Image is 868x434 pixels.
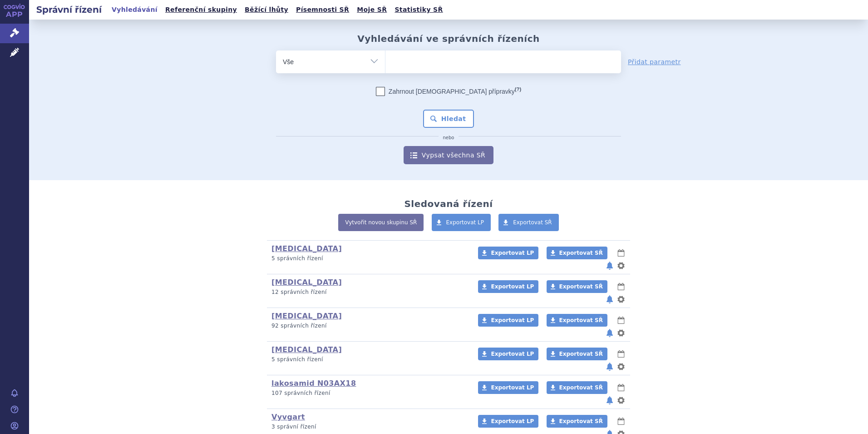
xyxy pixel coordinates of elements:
[338,214,424,231] a: Vytvořit novou skupinu SŘ
[271,345,342,354] a: [MEDICAL_DATA]
[439,135,459,141] i: nebo
[616,247,626,258] button: lhůty
[271,356,466,363] p: 5 správních řízení
[605,395,614,406] button: notifikace
[271,413,305,421] a: Vyvgart
[271,288,466,296] p: 12 správních řízení
[491,317,534,323] span: Exportovat LP
[271,322,466,330] p: 92 správních řízení
[513,219,552,226] span: Exportovat SŘ
[491,418,534,424] span: Exportovat LP
[357,33,540,44] h2: Vyhledávání ve správních řízeních
[605,294,614,305] button: notifikace
[616,416,626,427] button: lhůty
[616,361,626,372] button: nastavení
[616,382,626,393] button: lhůty
[404,198,493,209] h2: Sledovaná řízení
[478,415,538,428] a: Exportovat LP
[29,3,109,16] h2: Správní řízení
[423,110,474,128] button: Hledat
[547,247,607,259] a: Exportovat SŘ
[547,415,607,428] a: Exportovat SŘ
[616,260,626,271] button: nastavení
[376,87,521,96] label: Zahrnout [DEMOGRAPHIC_DATA] přípravky
[547,381,607,394] a: Exportovat SŘ
[271,423,466,431] p: 3 správní řízení
[628,57,681,66] a: Přidat parametr
[478,247,538,259] a: Exportovat LP
[605,328,614,338] button: notifikace
[404,146,493,164] a: Vypsat všechna SŘ
[109,4,160,16] a: Vyhledávání
[559,317,603,323] span: Exportovat SŘ
[616,294,626,305] button: nastavení
[478,381,538,394] a: Exportovat LP
[559,250,603,256] span: Exportovat SŘ
[271,389,466,397] p: 107 správních řízení
[478,348,538,360] a: Exportovat LP
[616,348,626,359] button: lhůty
[616,315,626,326] button: lhůty
[547,314,607,327] a: Exportovat SŘ
[163,4,240,16] a: Referenční skupiny
[242,4,291,16] a: Běžící lhůty
[515,86,521,92] abbr: (?)
[271,312,342,320] a: [MEDICAL_DATA]
[605,260,614,271] button: notifikace
[478,314,538,327] a: Exportovat LP
[491,283,534,290] span: Exportovat LP
[491,384,534,391] span: Exportovat LP
[559,283,603,290] span: Exportovat SŘ
[293,4,352,16] a: Písemnosti SŘ
[446,219,484,226] span: Exportovat LP
[271,244,342,253] a: [MEDICAL_DATA]
[616,395,626,406] button: nastavení
[605,361,614,372] button: notifikace
[547,348,607,360] a: Exportovat SŘ
[271,278,342,287] a: [MEDICAL_DATA]
[392,4,445,16] a: Statistiky SŘ
[271,379,356,388] a: lakosamid N03AX18
[559,384,603,391] span: Exportovat SŘ
[271,255,466,262] p: 5 správních řízení
[354,4,390,16] a: Moje SŘ
[547,280,607,293] a: Exportovat SŘ
[478,280,538,293] a: Exportovat LP
[616,281,626,292] button: lhůty
[432,214,491,231] a: Exportovat LP
[491,351,534,357] span: Exportovat LP
[498,214,559,231] a: Exportovat SŘ
[559,418,603,424] span: Exportovat SŘ
[491,250,534,256] span: Exportovat LP
[559,351,603,357] span: Exportovat SŘ
[616,328,626,338] button: nastavení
